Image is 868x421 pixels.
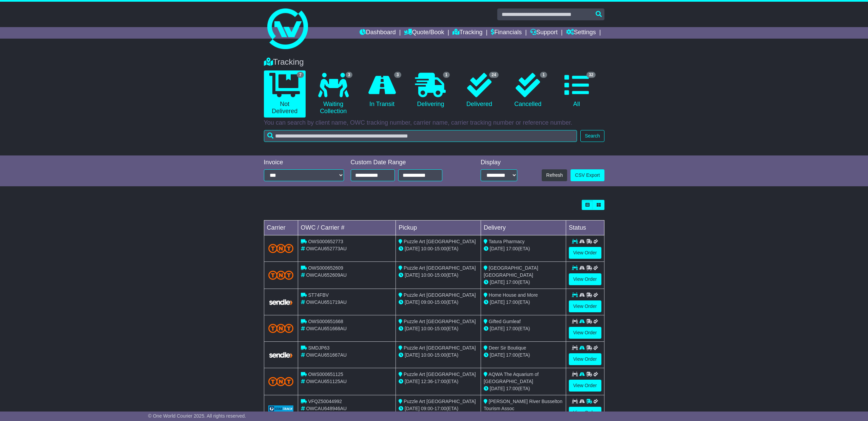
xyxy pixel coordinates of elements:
[489,239,525,244] span: Tatura Pharmacy
[569,300,601,312] a: View Order
[489,319,521,324] span: Gifted Gumleaf
[569,273,601,285] a: View Order
[490,299,505,305] span: [DATE]
[435,379,446,384] span: 17:00
[569,353,601,365] a: View Order
[506,246,518,251] span: 17:00
[490,279,505,285] span: [DATE]
[540,72,547,78] span: 1
[268,244,294,253] img: TNT_Domestic.png
[268,299,294,306] img: GetCarrierServiceLogo
[435,326,446,331] span: 15:00
[421,272,433,278] span: 10:00
[506,386,518,391] span: 17:00
[421,352,433,358] span: 10:00
[481,159,517,166] div: Display
[569,380,601,392] a: View Order
[452,27,482,39] a: Tracking
[308,399,342,404] span: VFQZ50044992
[481,220,566,235] td: Delivery
[421,379,433,384] span: 12:36
[405,352,420,358] span: [DATE]
[435,299,446,305] span: 15:00
[308,372,343,377] span: OWS000651125
[490,352,505,358] span: [DATE]
[556,70,597,110] a: 32 All
[399,325,478,332] div: - (ETA)
[484,265,538,278] span: [GEOGRAPHIC_DATA] [GEOGRAPHIC_DATA]
[404,265,476,271] span: Puzzle Art [GEOGRAPHIC_DATA]
[490,386,505,391] span: [DATE]
[506,279,518,285] span: 17:00
[435,246,446,251] span: 15:00
[484,279,563,286] div: (ETA)
[586,72,596,78] span: 32
[405,272,420,278] span: [DATE]
[421,246,433,251] span: 10:00
[484,245,563,252] div: (ETA)
[569,247,601,259] a: View Order
[580,130,604,142] button: Search
[484,325,563,332] div: (ETA)
[297,72,304,78] span: 7
[306,246,347,251] span: OWCAU652773AU
[306,299,347,305] span: OWCAU651719AU
[404,27,444,39] a: Quote/Book
[268,352,294,359] img: GetCarrierServiceLogo
[308,319,343,324] span: OWS000651668
[489,345,526,351] span: Deer Sir Boutique
[405,326,420,331] span: [DATE]
[404,372,476,377] span: Puzzle Art [GEOGRAPHIC_DATA]
[404,239,476,244] span: Puzzle Art [GEOGRAPHIC_DATA]
[264,220,298,235] td: Carrier
[268,405,294,412] img: GetCarrierServiceLogo
[484,385,563,392] div: (ETA)
[507,70,549,110] a: 1 Cancelled
[566,220,604,235] td: Status
[569,327,601,339] a: View Order
[490,326,505,331] span: [DATE]
[404,399,476,404] span: Puzzle Art [GEOGRAPHIC_DATA]
[264,70,306,118] a: 7 Not Delivered
[405,379,420,384] span: [DATE]
[308,345,329,351] span: SMDJP63
[308,265,343,271] span: OWS000652609
[542,169,567,181] button: Refresh
[404,292,476,298] span: Puzzle Art [GEOGRAPHIC_DATA]
[489,72,498,78] span: 24
[484,352,563,359] div: (ETA)
[399,352,478,359] div: - (ETA)
[443,72,450,78] span: 1
[306,272,347,278] span: OWCAU652609AU
[569,407,601,419] a: View Order
[410,70,451,110] a: 1 Delivering
[396,220,481,235] td: Pickup
[298,220,396,235] td: OWC / Carrier #
[268,271,294,280] img: TNT_Domestic.png
[308,239,343,244] span: OWS000652773
[399,299,478,306] div: - (ETA)
[351,159,460,166] div: Custom Date Range
[404,319,476,324] span: Puzzle Art [GEOGRAPHIC_DATA]
[306,379,347,384] span: OWCAU651125AU
[404,345,476,351] span: Puzzle Art [GEOGRAPHIC_DATA]
[484,299,563,306] div: (ETA)
[506,299,518,305] span: 17:00
[306,326,347,331] span: OWCAU651668AU
[489,292,538,298] span: Home House and More
[306,406,347,411] span: OWCAU648946AU
[399,272,478,279] div: - (ETA)
[405,299,420,305] span: [DATE]
[571,169,604,181] a: CSV Export
[405,406,420,411] span: [DATE]
[360,27,396,39] a: Dashboard
[399,405,478,412] div: - (ETA)
[264,119,604,127] p: You can search by client name, OWC tracking number, carrier name, carrier tracking number or refe...
[306,352,347,358] span: OWCAU651667AU
[421,299,433,305] span: 09:00
[308,292,329,298] span: ST74FBV
[399,378,478,385] div: - (ETA)
[405,246,420,251] span: [DATE]
[435,406,446,411] span: 17:00
[458,70,500,110] a: 24 Delivered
